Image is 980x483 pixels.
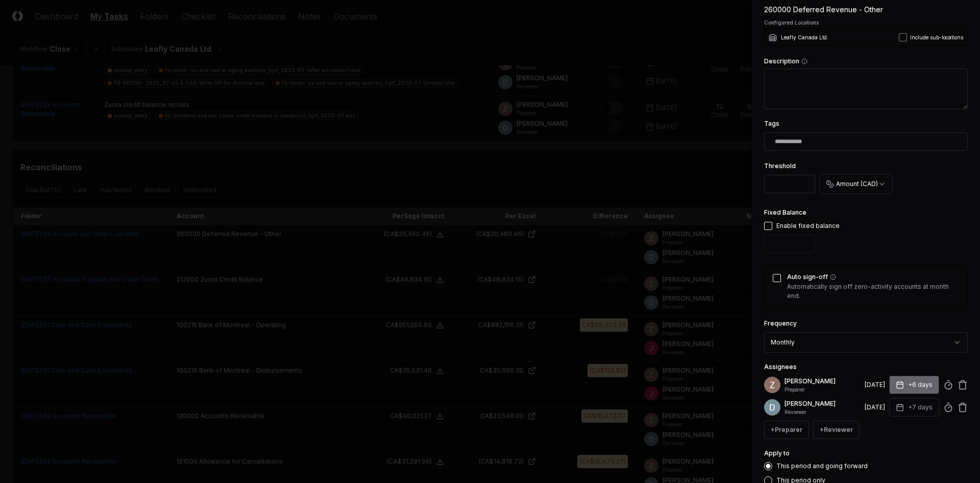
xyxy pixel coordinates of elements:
div: [DATE] [865,380,885,389]
label: Threshold [764,162,796,170]
button: +6 days [889,376,939,394]
span: Leafly Canada Ltd. [781,34,828,41]
img: ACg8ocLeIi4Jlns6Fsr4lO0wQ1XJrFQvF4yUjbLrd1AsCAOmrfa1KQ=s96-c [764,399,780,416]
button: Description [801,58,807,64]
p: Preparer [785,386,861,394]
label: Apply to [764,449,790,457]
p: Automatically sign off zero-activity accounts at month end. [787,282,959,301]
label: This period and going forward [776,463,868,469]
label: Fixed Balance [764,209,806,216]
div: Configured Locations [764,19,968,27]
button: +Preparer [764,421,809,439]
label: Frequency [764,319,797,327]
div: Enable fixed balance [776,221,840,231]
label: Assignees [764,363,797,371]
p: [PERSON_NAME] [785,377,861,386]
p: Reviewer [785,408,861,416]
button: Auto sign-off [830,274,836,280]
div: 260000 Deferred Revenue - Other [764,4,968,15]
p: [PERSON_NAME] [785,399,861,408]
label: Tags [764,120,779,127]
button: +7 days [889,398,939,417]
label: Auto sign-off [787,274,959,280]
button: +Reviewer [813,421,860,439]
label: Include sub-locations [910,34,963,41]
img: ACg8ocKnDsamp5-SE65NkOhq35AnOBarAXdzXQ03o9g231ijNgHgyA=s96-c [764,377,780,393]
label: Description [764,58,968,64]
div: [DATE] [865,403,885,412]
